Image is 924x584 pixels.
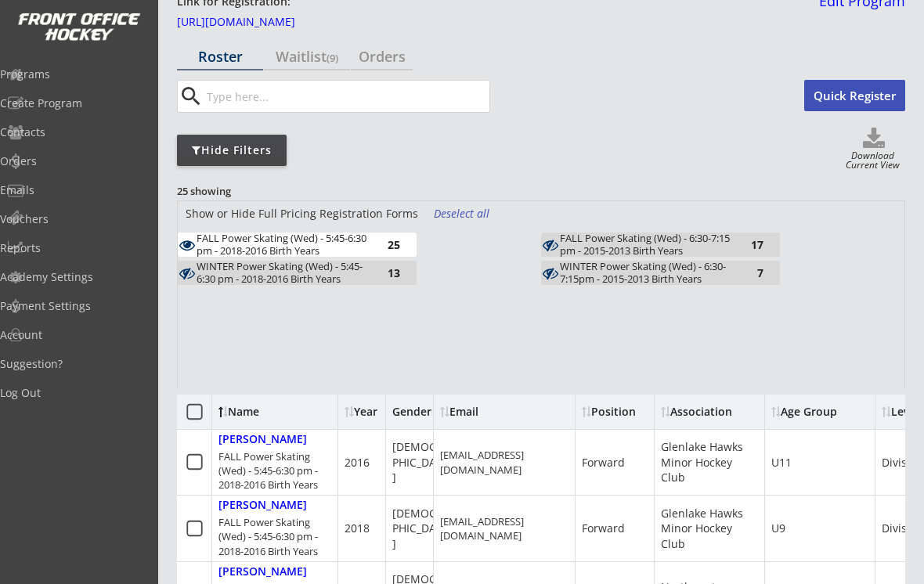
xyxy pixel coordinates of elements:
[218,515,331,558] div: FALL Power Skating (Wed) - 5:45-6:30 pm - 2018-2016 Birth Years
[177,16,334,34] a: [URL][DOMAIN_NAME]
[218,433,307,446] div: [PERSON_NAME]
[771,455,792,470] div: U11
[345,455,370,470] div: 2016
[582,455,625,470] div: Forward
[369,239,400,251] div: 25
[804,80,905,111] button: Quick Register
[661,439,758,485] div: Glenlake Hawks Minor Hockey Club
[197,261,369,285] div: WINTER Power Skating (Wed) - 5:45-6:30 pm - 2018-2016 Birth Years
[177,142,287,158] div: Hide Filters
[771,521,785,536] div: U9
[661,406,732,417] div: Association
[178,206,426,222] div: Show or Hide Full Pricing Registration Forms
[197,233,369,257] div: FALL Power Skating (Wed) - 5:45-6:30 pm - 2018-2016 Birth Years
[560,233,732,257] div: FALL Power Skating (Wed) - 6:30-7:15 pm - 2015-2013 Birth Years
[17,13,141,41] img: FOH%20White%20Logo%20Transparent.png
[771,406,837,417] div: Age Group
[440,514,568,543] div: [EMAIL_ADDRESS][DOMAIN_NAME]
[840,151,905,172] div: Download Current View
[440,406,568,417] div: Email
[178,84,204,109] button: search
[843,128,905,151] button: Click to download full roster. Your browser settings may try to block it, check your security set...
[345,521,370,536] div: 2018
[204,81,489,112] input: Type here...
[882,406,919,417] div: Level
[218,406,346,417] div: Name
[327,51,338,65] font: (9)
[434,206,492,222] div: Deselect all
[732,267,763,279] div: 7
[392,506,453,552] div: [DEMOGRAPHIC_DATA]
[177,49,263,63] div: Roster
[582,406,648,417] div: Position
[440,448,568,476] div: [EMAIL_ADDRESS][DOMAIN_NAME]
[351,49,413,63] div: Orders
[392,439,453,485] div: [DEMOGRAPHIC_DATA]
[218,449,331,492] div: FALL Power Skating (Wed) - 5:45-6:30 pm - 2018-2016 Birth Years
[732,239,763,251] div: 17
[264,49,350,63] div: Waitlist
[218,499,307,512] div: [PERSON_NAME]
[661,506,758,552] div: Glenlake Hawks Minor Hockey Club
[560,261,732,285] div: WINTER Power Skating (Wed) - 6:30-7:15pm - 2015-2013 Birth Years
[218,565,307,579] div: [PERSON_NAME]
[345,406,384,417] div: Year
[177,184,290,198] div: 25 showing
[582,521,625,536] div: Forward
[369,267,400,279] div: 13
[392,406,439,417] div: Gender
